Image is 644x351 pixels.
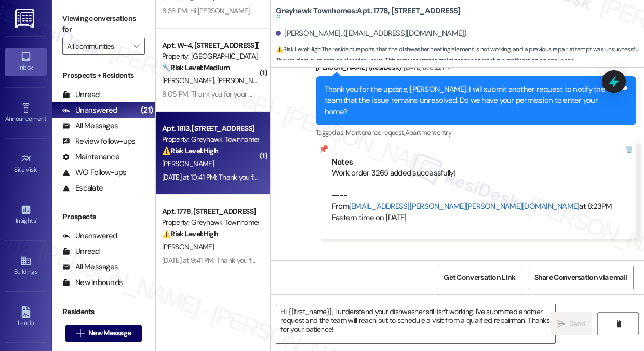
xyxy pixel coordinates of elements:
[162,134,258,145] div: Property: Greyhawk Townhomes
[162,51,258,62] div: Property: [GEOGRAPHIC_DATA] and Apartments
[62,231,117,241] div: Unanswered
[276,6,461,23] b: Greyhawk Townhomes: Apt. 1778, [STREET_ADDRESS]
[162,76,217,85] span: [PERSON_NAME]
[15,9,36,28] img: ResiDesk Logo
[52,211,155,222] div: Prospects
[437,266,522,289] button: Get Conversation Link
[88,328,131,339] span: New Message
[62,10,145,38] label: Viewing conversations for
[62,89,100,100] div: Unread
[405,128,451,137] span: Apartment entry
[162,63,230,72] strong: 🔧 Risk Level: Medium
[52,70,155,81] div: Prospects + Residents
[52,306,155,317] div: Residents
[528,266,634,289] button: Share Conversation via email
[614,320,622,328] i: 
[276,44,644,66] span: : The resident reports that the dishwasher heating element is not working, and a previous repair ...
[5,252,47,280] a: Buildings
[62,105,117,116] div: Unanswered
[349,201,580,211] a: [EMAIL_ADDRESS][PERSON_NAME][PERSON_NAME][DOMAIN_NAME]
[332,157,353,167] b: Notes
[62,167,126,178] div: WO Follow-ups
[46,114,48,121] span: •
[138,102,155,118] div: (21)
[62,152,119,163] div: Maintenance
[534,272,627,283] span: Share Conversation via email
[316,62,636,76] div: [PERSON_NAME] (ResiDesk)
[5,201,47,229] a: Insights •
[276,45,320,53] strong: ⚠️ Risk Level: High
[5,150,47,178] a: Site Visit •
[316,125,636,140] div: Tagged as:
[276,28,467,39] div: [PERSON_NAME]. ([EMAIL_ADDRESS][DOMAIN_NAME])
[36,215,37,223] span: •
[162,217,258,228] div: Property: Greyhawk Townhomes
[62,246,100,257] div: Unread
[65,325,142,342] button: New Message
[37,165,39,172] span: •
[569,318,585,329] span: Send
[62,262,118,273] div: All Messages
[551,312,592,335] button: Send
[444,272,515,283] span: Get Conversation Link
[62,183,103,194] div: Escalate
[162,206,258,217] div: Apt. 1778, [STREET_ADDRESS]
[557,320,565,328] i: 
[162,229,218,238] strong: ⚠️ Risk Level: High
[62,136,135,147] div: Review follow-ups
[133,42,139,50] i: 
[67,38,128,55] input: All communities
[62,277,123,288] div: New Inbounds
[276,304,555,343] textarea: Hi {{first_name}}, I understand your dishwasher still isn't working. I've submitted another reque...
[162,146,218,155] strong: ⚠️ Risk Level: High
[162,242,214,251] span: [PERSON_NAME]
[5,48,47,76] a: Inbox
[162,123,258,134] div: Apt. 1813, [STREET_ADDRESS]
[346,128,405,137] span: Maintenance request ,
[162,40,258,51] div: Apt. W~4, [STREET_ADDRESS][PERSON_NAME]
[76,329,84,337] i: 
[401,62,451,73] div: [DATE] at 8:22 PM
[325,84,620,117] div: Thank you for the update, [PERSON_NAME]. I will submit another request to notify the team that th...
[62,120,118,131] div: All Messages
[5,303,47,331] a: Leads
[217,76,269,85] span: [PERSON_NAME]
[162,159,214,168] span: [PERSON_NAME]
[332,168,620,223] div: Work order 3265 added successfully! ---- From at 8:23PM Eastern time on [DATE]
